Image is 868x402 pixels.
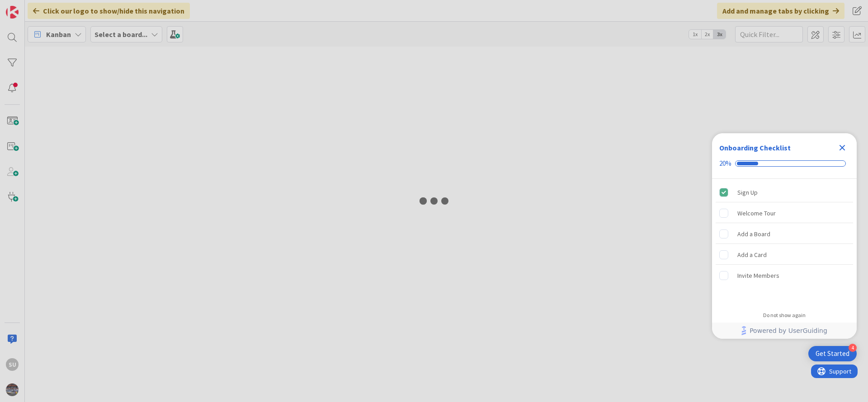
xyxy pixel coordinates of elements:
[719,142,791,153] div: Onboarding Checklist
[737,249,767,260] div: Add a Card
[716,203,853,223] div: Welcome Tour is incomplete.
[849,344,857,352] div: 4
[763,312,806,319] div: Do not show again
[737,208,776,219] div: Welcome Tour
[712,323,857,339] div: Footer
[719,159,849,168] div: Checklist progress: 20%
[712,179,857,306] div: Checklist items
[808,346,857,361] div: Open Get Started checklist, remaining modules: 4
[816,349,849,358] div: Get Started
[719,159,731,168] div: 20%
[737,187,758,198] div: Sign Up
[716,245,853,265] div: Add a Card is incomplete.
[737,229,770,239] div: Add a Board
[716,266,853,285] div: Invite Members is incomplete.
[717,323,852,339] a: Powered by UserGuiding
[835,140,849,155] div: Close Checklist
[712,133,857,339] div: Checklist Container
[737,270,779,281] div: Invite Members
[716,182,853,202] div: Sign Up is complete.
[18,1,40,12] span: Support
[716,224,853,244] div: Add a Board is incomplete.
[750,325,827,336] span: Powered by UserGuiding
